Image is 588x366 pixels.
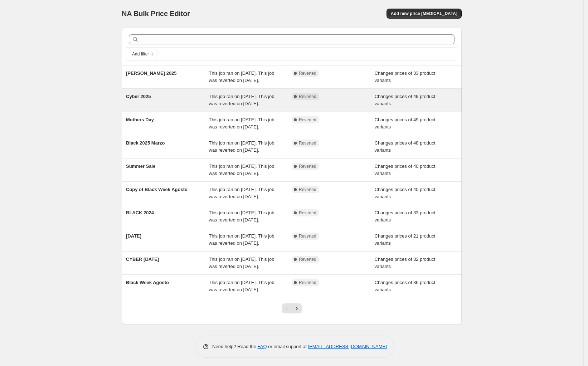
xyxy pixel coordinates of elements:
span: This job ran on [DATE]. This job was reverted on [DATE]. [209,210,274,223]
span: This job ran on [DATE]. This job was reverted on [DATE]. [209,94,274,106]
button: Next [292,303,302,313]
span: Reverted [299,280,316,286]
button: Add filter [129,50,157,58]
span: Changes prices of 49 product variants [375,94,436,106]
span: Changes prices of 48 product variants [375,140,436,153]
span: Black Week Agosto [126,280,169,285]
span: This job ran on [DATE]. This job was reverted on [DATE]. [209,140,274,153]
span: Cyber 2025 [126,94,151,99]
span: Copy of Black Week Agosto [126,187,188,192]
span: BLACK 2024 [126,210,154,215]
span: Reverted [299,94,316,99]
span: Summer Sale [126,164,155,169]
span: Black 2025 Marzo [126,140,165,146]
span: This job ran on [DATE]. This job was reverted on [DATE]. [209,233,274,246]
span: This job ran on [DATE]. This job was reverted on [DATE]. [209,280,274,292]
span: Mothers Day [126,117,154,122]
a: FAQ [258,344,267,349]
a: [EMAIL_ADDRESS][DOMAIN_NAME] [308,344,387,349]
span: This job ran on [DATE]. This job was reverted on [DATE]. [209,117,274,130]
span: [DATE] [126,233,141,239]
span: Reverted [299,164,316,169]
span: Changes prices of 36 product variants [375,280,436,292]
button: Add new price [MEDICAL_DATA] [387,9,462,19]
span: This job ran on [DATE]. This job was reverted on [DATE]. [209,70,274,83]
span: This job ran on [DATE]. This job was reverted on [DATE]. [209,187,274,199]
span: Changes prices of 33 product variants [375,210,436,223]
span: or email support at [267,344,308,349]
span: NA Bulk Price Editor [122,10,190,18]
span: This job ran on [DATE]. This job was reverted on [DATE]. [209,164,274,176]
span: Add filter [132,51,149,57]
span: Need help? Read the [212,344,258,349]
nav: Pagination [282,303,302,313]
span: Reverted [299,117,316,123]
span: Reverted [299,140,316,146]
span: Reverted [299,70,316,76]
span: Changes prices of 21 product variants [375,233,436,246]
span: This job ran on [DATE]. This job was reverted on [DATE]. [209,257,274,269]
span: Reverted [299,233,316,239]
span: Changes prices of 40 product variants [375,187,436,199]
span: Reverted [299,210,316,216]
span: CYBER [DATE] [126,257,159,262]
span: Changes prices of 49 product variants [375,117,436,130]
span: Changes prices of 40 product variants [375,164,436,176]
span: Changes prices of 33 product variants [375,70,436,83]
span: Reverted [299,187,316,192]
span: [PERSON_NAME] 2025 [126,70,177,76]
span: Add new price [MEDICAL_DATA] [391,11,457,16]
span: Reverted [299,257,316,262]
span: Changes prices of 32 product variants [375,257,436,269]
